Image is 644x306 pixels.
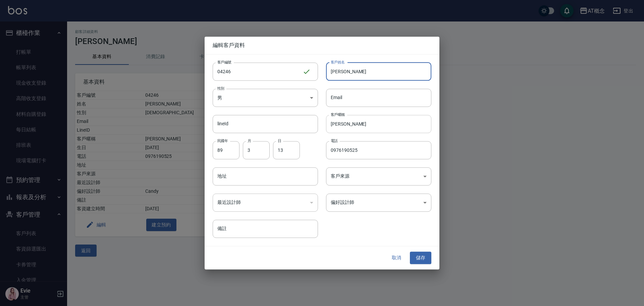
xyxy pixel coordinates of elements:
[331,138,338,143] label: 電話
[217,59,231,64] label: 客戶編號
[213,89,318,107] div: 男
[331,59,345,64] label: 客戶姓名
[248,138,251,143] label: 月
[410,252,431,264] button: 儲存
[278,138,281,143] label: 日
[386,252,407,264] button: 取消
[217,138,228,143] label: 民國年
[217,86,224,91] label: 性別
[331,112,345,117] label: 客戶暱稱
[213,42,431,49] span: 編輯客戶資料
